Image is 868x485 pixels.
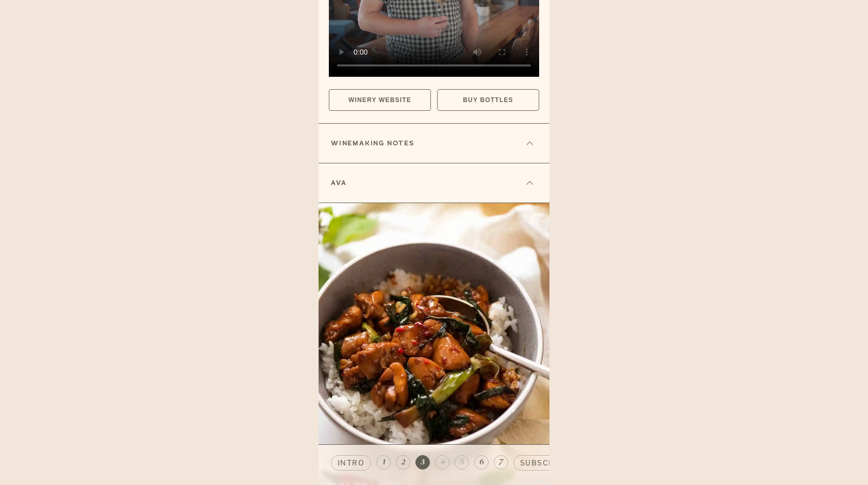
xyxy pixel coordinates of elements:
[455,455,469,470] button: 5
[338,458,364,468] span: intro
[474,455,489,470] button: 6
[376,455,391,470] button: 1
[440,457,445,467] span: 4
[494,455,508,470] button: 7
[421,457,425,467] span: 3
[331,139,414,147] h6: WINEMAKING NOTES
[329,89,431,111] a: Winery website
[401,457,406,467] span: 2
[499,457,503,467] span: 7
[460,457,464,467] span: 5
[520,458,583,468] span: subscription
[415,455,430,470] button: 3
[331,179,346,187] h6: AVA
[382,457,385,467] span: 1
[331,455,371,471] button: intro
[435,455,449,470] button: 4
[396,455,410,470] button: 2
[437,89,539,111] a: Buy Bottles
[513,455,590,471] button: subscription
[479,457,484,467] span: 6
